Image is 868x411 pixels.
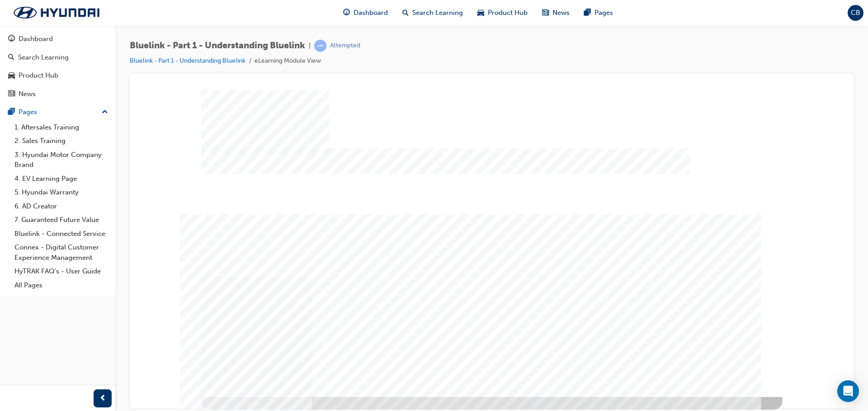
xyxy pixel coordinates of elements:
[477,7,484,18] span: car-icon
[19,70,58,81] div: Product Hub
[19,34,53,44] div: Dashboard
[255,56,321,66] li: eLearning Module View
[330,42,360,50] div: Attempted
[11,240,112,264] a: Connex - Digital Customer Experience Management
[552,8,570,18] span: News
[11,134,112,148] a: 2. Sales Training
[336,4,395,22] a: guage-iconDashboard
[488,8,528,18] span: Product Hub
[19,107,37,117] div: Pages
[19,89,36,99] div: News
[343,7,350,18] span: guage-icon
[8,35,15,43] span: guage-icon
[402,7,409,18] span: search-icon
[8,108,15,116] span: pages-icon
[11,148,112,172] a: 3. Hyundai Motor Company Brand
[837,380,859,402] div: Open Intercom Messenger
[11,172,112,186] a: 4. EV Learning Page
[4,29,112,104] button: DashboardSearch LearningProduct HubNews
[11,199,112,213] a: 6. AD Creator
[11,227,112,241] a: Bluelink - Connected Service
[4,104,112,120] button: Pages
[851,8,860,18] span: CB
[535,4,577,22] a: news-iconNews
[18,52,69,63] div: Search Learning
[4,86,112,102] a: News
[577,4,620,22] a: pages-iconPages
[542,7,549,18] span: news-icon
[4,49,112,66] a: Search Learning
[584,7,591,18] span: pages-icon
[354,8,388,18] span: Dashboard
[5,3,108,22] img: Trak
[11,264,112,278] a: HyTRAK FAQ's - User Guide
[8,54,14,62] span: search-icon
[395,4,470,22] a: search-iconSearch Learning
[11,185,112,199] a: 5. Hyundai Warranty
[309,41,311,51] span: |
[8,72,15,80] span: car-icon
[130,57,245,65] a: Bluelink - Part 1 - Understanding Bluelink
[314,40,326,52] span: learningRecordVerb_ATTEMPT-icon
[99,393,106,404] span: prev-icon
[4,31,112,47] a: Dashboard
[470,4,535,22] a: car-iconProduct Hub
[11,213,112,227] a: 7. Guaranteed Future Value
[130,41,305,51] span: Bluelink - Part 1 - Understanding Bluelink
[102,106,108,118] span: up-icon
[412,8,463,18] span: Search Learning
[11,120,112,134] a: 1. Aftersales Training
[594,8,613,18] span: Pages
[4,67,112,84] a: Product Hub
[8,90,15,98] span: news-icon
[848,5,863,21] button: CB
[11,278,112,292] a: All Pages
